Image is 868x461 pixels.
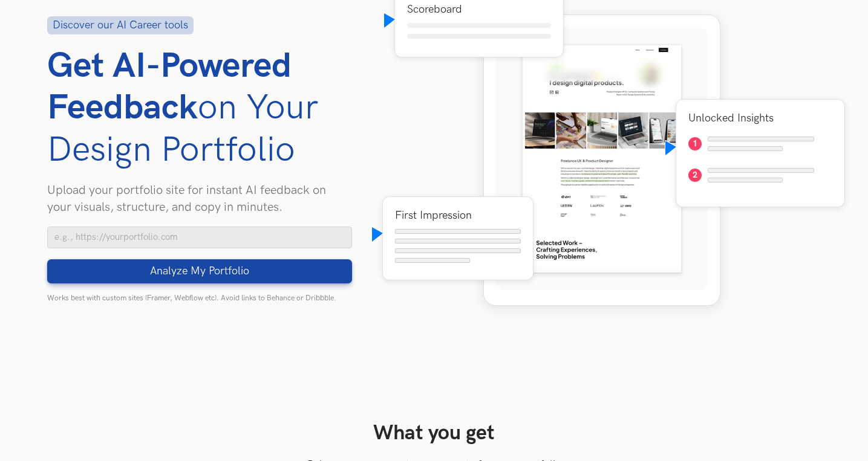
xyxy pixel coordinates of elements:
h1: Get AI-Powered Feedback [47,45,352,171]
p: Upload your portfolio site for instant AI feedback on your visuals, structure, and copy in minutes. [47,182,352,216]
img: Design Portfolio Preview [496,27,708,290]
span: 2 [688,169,702,182]
span: Analyze My Portfolio [150,265,249,278]
span: on Your Design Portfolio [47,87,318,170]
span: 1 [688,137,702,150]
h6: First Impression [395,209,521,222]
button: Analyze My Portfolio [47,259,352,283]
input: e.g., https://yourportfolio.com [47,227,352,248]
h6: Unlocked Insights [688,112,832,124]
h2: What you get [47,421,821,445]
div: Discover our AI Career tools [47,16,194,34]
p: Works best with custom sites (Framer, Webflow etc). Avoid links to Behance or Dribbble. [47,294,352,303]
h6: Scoreboard [407,3,551,16]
